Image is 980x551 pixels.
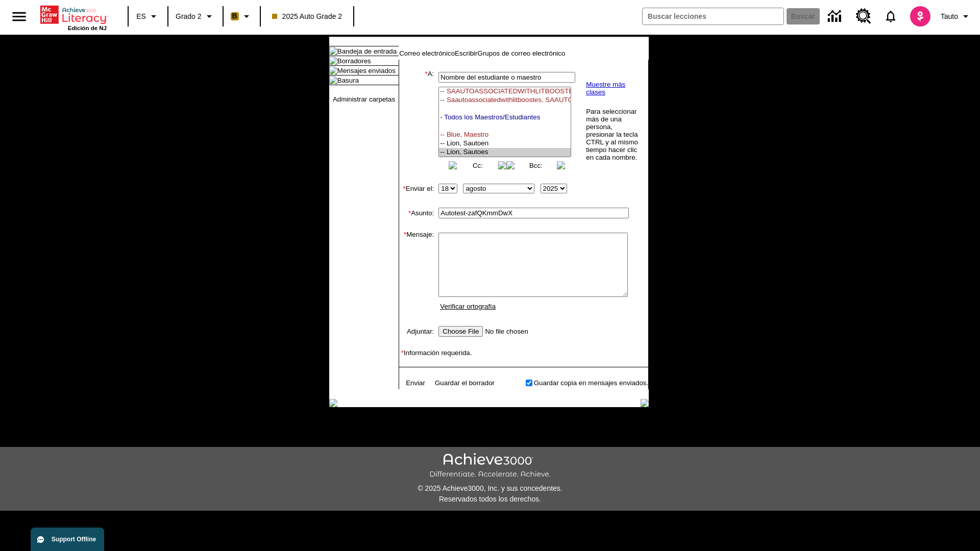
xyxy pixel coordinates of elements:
[171,7,219,26] button: Grado: Grado 2, Elige un grado
[498,161,506,169] img: button_right.png
[399,349,648,357] td: Información requerida.
[52,536,96,543] span: Support Offline
[329,76,337,84] img: folder_icon.gif
[329,399,337,407] img: table_footer_left.gif
[455,49,477,57] a: Escribir
[399,231,434,314] td: Mensaje:
[399,376,400,377] img: spacer.gif
[641,399,649,407] img: table_footer_right.gif
[399,314,409,324] img: spacer.gif
[534,377,649,388] td: Guardar copia en mensajes enviados.
[399,70,434,171] td: A:
[399,375,400,376] img: spacer.gif
[439,148,571,157] option: -- Lion, Sautoes
[585,107,640,162] td: Para seleccionar más de una persona, presionar la tecla CTRL y al mismo tiempo hacer clic en cada...
[399,182,434,195] td: Enviar el:
[399,367,400,367] img: spacer.gif
[337,67,396,74] a: Mensajes enviados
[232,10,237,22] span: B
[399,388,400,389] img: spacer.gif
[529,162,543,169] a: Bcc:
[272,11,342,22] span: 2025 Auto Grade 2
[406,379,425,387] a: Enviar
[329,66,337,74] img: folder_icon.gif
[399,382,401,384] img: spacer.gif
[941,11,958,22] span: Tauto
[449,161,457,169] img: button_left.png
[333,95,395,103] a: Administrar carpetas
[399,195,409,206] img: spacer.gif
[399,220,409,231] img: spacer.gif
[399,324,434,339] td: Adjuntar:
[434,118,436,123] img: spacer.gif
[478,49,566,57] a: Grupos de correo electrónico
[850,3,877,30] a: Centro de recursos, Se abrirá en una pestaña nueva.
[439,139,571,148] option: -- Lion, Sautoen
[440,303,496,310] a: Verificar ortografía
[586,81,625,96] a: Muestre más clases
[439,87,571,96] option: -- SAAUTOASSOCIATEDWITHLITBOOSTEN, SAAUTOASSOCIATEDWITHLITBOOSTEN
[937,7,976,26] button: Perfil/Configuración
[399,206,434,220] td: Asunto:
[68,25,107,31] span: Edición de NJ
[822,3,850,31] a: Centro de información
[337,57,371,65] a: Borradores
[176,11,202,22] span: Grado 2
[399,339,409,349] img: spacer.gif
[429,453,551,479] img: Achieve3000 Differentiate Accelerate Achieve
[439,131,571,139] option: -- Blue, Maestro
[557,161,565,169] img: button_right.png
[399,49,455,57] a: Correo electrónico
[877,3,904,30] a: Notificaciones
[337,47,397,55] a: Bandeja de entrada
[439,113,571,122] option: - Todos los Maestros/Estudiantes
[337,77,359,84] a: Basura
[329,47,337,55] img: folder_icon.gif
[4,2,34,32] button: Abrir el menú lateral
[904,3,937,30] button: Escoja un nuevo avatar
[473,162,483,169] a: Cc:
[227,7,257,26] button: Boost El color de la clase es anaranjado claro. Cambiar el color de la clase.
[399,367,407,375] img: spacer.gif
[31,528,104,551] button: Support Offline
[136,11,146,22] span: ES
[506,161,514,169] img: button_left.png
[910,6,930,27] img: avatar image
[399,357,409,367] img: spacer.gif
[40,4,107,31] div: Portada
[435,379,495,387] a: Guardar el borrador
[329,57,337,65] img: folder_icon.gif
[643,8,783,24] input: Buscar campo
[439,96,571,105] option: -- Saautoassociatedwithlitboostes, SAAUTOASSOCIATEDWITHLITBOOSTES
[399,171,409,182] img: spacer.gif
[132,7,164,26] button: Lenguaje: ES, Selecciona un idioma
